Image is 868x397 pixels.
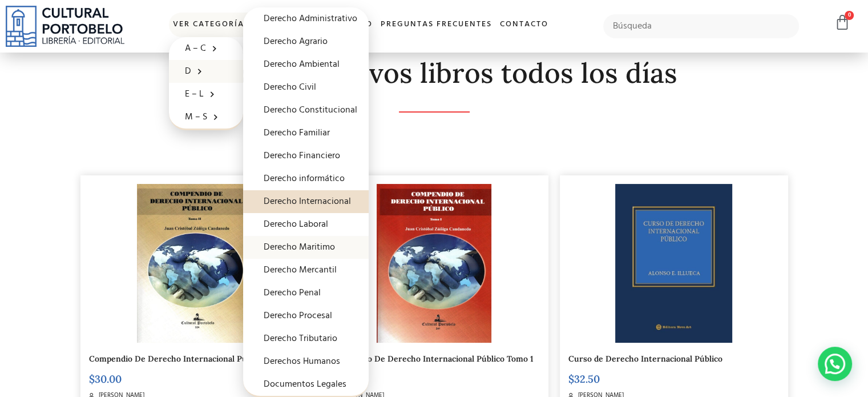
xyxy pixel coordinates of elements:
[329,354,533,364] a: Compendio De Derecho Internacional Público Tomo 1
[169,60,243,83] a: D
[89,372,95,386] span: $
[818,347,852,381] div: Contactar por WhatsApp
[243,7,369,30] a: Derecho Administrativo
[169,13,265,37] a: Ver Categorías
[603,14,799,38] input: Búsqueda
[243,236,369,259] a: Derecho Maritimo
[243,327,369,350] a: Derecho Tributario
[137,184,252,343] img: img20230208_16233227
[243,282,369,304] a: Derecho Penal
[243,190,369,213] a: Derecho Internacional
[834,14,850,31] a: 0
[243,30,369,53] a: Derecho Agrario
[243,99,369,122] a: Derecho Constitucional
[377,13,496,37] a: Preguntas frecuentes
[243,259,369,282] a: Derecho Mercantil
[169,106,243,129] a: M – S
[243,122,369,145] a: Derecho Familiar
[169,37,243,60] a: A – C
[80,58,788,89] h2: Descubre nuevos libros todos los días
[243,213,369,236] a: Derecho Laboral
[169,37,243,130] ul: Ver Categorías
[568,354,722,364] a: Curso de Derecho Internacional Público
[169,83,243,106] a: E – L
[89,372,122,386] bdi: 30.00
[377,184,491,343] img: img20230208_16192155
[243,145,369,167] a: Derecho Financiero
[243,304,369,327] a: Derecho Procesal
[243,167,369,190] a: Derecho informático
[243,53,369,76] a: Derecho Ambiental
[89,354,265,364] a: Compendio De Derecho Internacional Público
[243,350,369,373] a: Derechos Humanos
[845,11,854,20] span: 0
[615,184,732,343] img: WhatsApp-Image-2022-09-19-at-11.20.35-AM.jpeg
[243,373,369,396] a: Documentos Legales
[568,372,574,386] span: $
[568,372,600,386] bdi: 32.50
[243,76,369,99] a: Derecho Civil
[496,13,552,37] a: Contacto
